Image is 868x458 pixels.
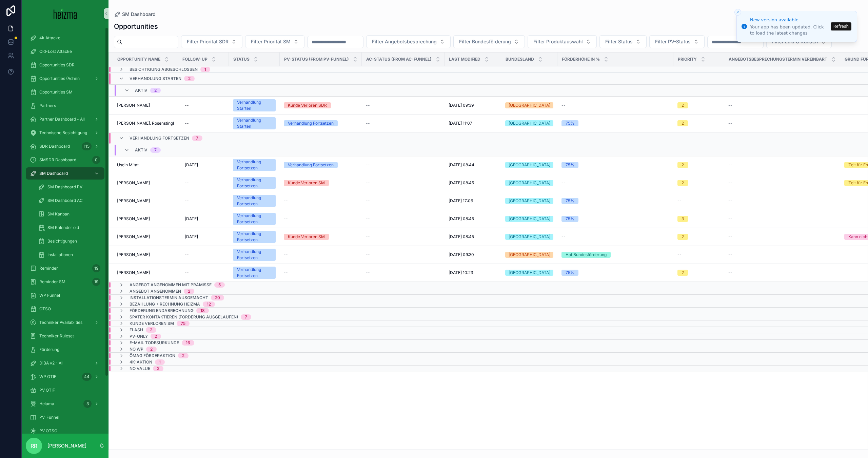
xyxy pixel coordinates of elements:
[288,102,327,108] div: Kunde Verloren SDR
[26,343,104,356] a: Förderung
[677,270,720,276] a: 2
[366,198,440,204] a: --
[288,120,334,126] div: Verhandlung Fortsetzen
[130,353,175,358] span: ÖMAG Förderaktion
[366,234,370,240] span: --
[728,162,836,168] a: --
[117,180,150,186] span: [PERSON_NAME]
[39,130,87,136] span: Technische Besichtigung
[284,252,358,257] a: --
[449,57,480,62] span: Last Modified
[284,270,358,275] a: --
[39,428,57,434] span: PV OTSO
[185,162,198,168] span: [DATE]
[26,371,104,383] a: WP OTIF44
[39,117,85,122] span: Partner Dashboard - All
[39,415,59,420] span: PV-Funnel
[677,162,720,168] a: 2
[185,270,189,275] div: --
[130,67,198,72] span: Besichtigung abgeschlossen
[649,35,705,48] button: Select Button
[677,120,720,126] a: 2
[47,252,73,257] span: Installationen
[233,213,276,225] a: Verhandlung Fortsetzen
[505,252,553,258] a: [GEOGRAPHIC_DATA]
[509,180,550,186] div: [GEOGRAPHIC_DATA]
[26,140,104,152] a: SDR Dashboard115
[449,270,473,275] span: [DATE] 10:23
[449,216,474,222] span: [DATE] 08:45
[92,156,100,164] div: 0
[284,57,349,62] span: PV-Status (from PV-Funnel)
[284,180,358,186] a: Kunde Verloren SM
[39,89,73,95] span: Opportunities SM
[505,162,553,168] a: [GEOGRAPHIC_DATA]
[366,252,440,257] a: --
[39,374,56,379] span: WP OTIF
[47,184,82,190] span: SM Dashboard PV
[728,270,732,275] span: --
[82,142,92,150] div: 115
[92,278,100,286] div: 19
[366,162,440,168] a: --
[26,154,104,166] a: SMSDR Dashboard0
[284,234,358,240] a: Kunde Verloren SM
[182,118,225,129] a: --
[26,316,104,329] a: Techniker Availabilties
[39,360,63,366] span: DiBA v2 - All
[682,216,684,222] div: 3
[734,9,741,16] button: Close toast
[181,35,242,48] button: Select Button
[26,72,104,85] a: Opportunities (Admin
[188,76,191,81] div: 2
[82,373,92,381] div: 44
[677,234,720,240] a: 2
[47,225,79,230] span: SM Kalender old
[26,425,104,437] a: PV OTSO
[566,120,574,126] div: 75%
[449,216,497,222] a: [DATE] 08:45
[366,252,370,257] span: --
[26,398,104,410] a: Heiama3
[728,198,732,204] span: --
[26,303,104,315] a: OTSO
[366,234,440,240] a: --
[39,333,74,339] span: Techniker Ruleset
[39,157,76,163] span: SMSDR Dashboard
[22,27,108,434] div: scrollable content
[122,11,156,18] span: SM Dashboard
[528,35,597,48] button: Select Button
[366,162,370,168] span: --
[182,195,225,206] a: --
[449,234,497,240] a: [DATE] 08:45
[182,249,225,260] a: --
[599,35,647,48] button: Select Button
[682,102,684,108] div: 2
[237,177,272,189] div: Verhandlung Fortsetzen
[117,216,150,222] span: [PERSON_NAME]
[728,121,732,126] span: --
[509,252,550,258] div: [GEOGRAPHIC_DATA]
[284,102,358,108] a: Kunde Verloren SDR
[185,121,189,126] div: --
[26,45,104,58] a: Old-Lost Attacke
[233,267,276,279] a: Verhandlung Fortsetzen
[182,213,225,224] a: [DATE]
[233,231,276,243] a: Verhandlung Fortsetzen
[509,234,550,240] div: [GEOGRAPHIC_DATA]
[449,234,474,240] span: [DATE] 08:45
[505,180,553,186] a: [GEOGRAPHIC_DATA]
[682,270,684,276] div: 2
[185,103,189,108] div: --
[135,147,147,153] span: Aktiv
[284,216,288,222] span: --
[117,121,174,126] a: [PERSON_NAME]. Rosenstingl
[509,198,550,204] div: [GEOGRAPHIC_DATA]
[39,62,75,68] span: Opportunities SDR
[117,252,174,257] a: [PERSON_NAME]
[284,216,358,222] a: --
[47,198,83,203] span: SM Dashboard AC
[728,180,732,186] span: --
[449,198,497,204] a: [DATE] 17:06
